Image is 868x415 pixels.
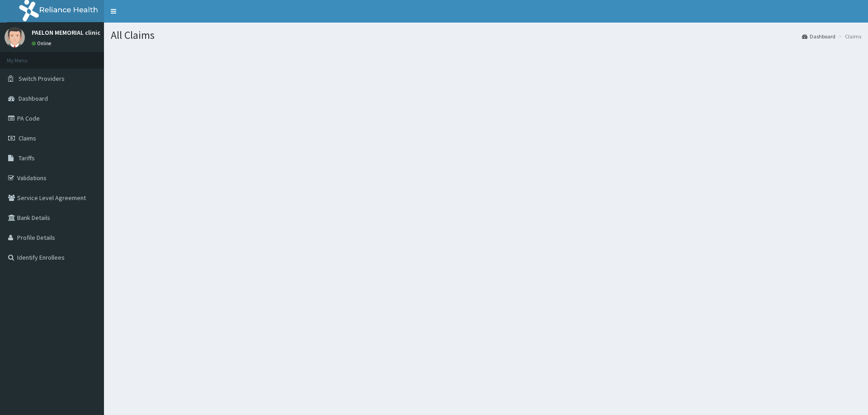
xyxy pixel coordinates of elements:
[32,29,100,36] p: PAELON MEMORIAL clinic
[802,33,835,40] a: Dashboard
[5,27,25,47] img: User Image
[32,40,53,47] a: Online
[19,75,65,83] span: Switch Providers
[836,33,861,40] li: Claims
[19,134,36,142] span: Claims
[111,29,861,41] h1: All Claims
[19,154,35,162] span: Tariffs
[19,94,48,103] span: Dashboard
